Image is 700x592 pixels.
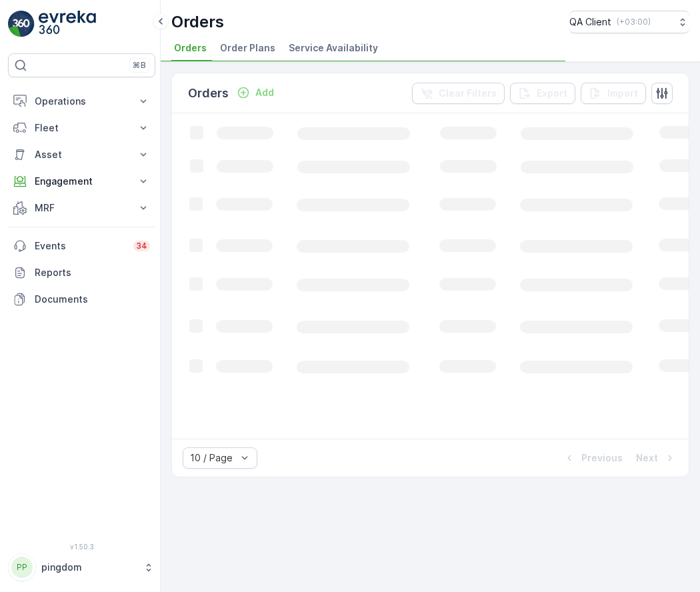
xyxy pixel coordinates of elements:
[8,543,155,551] span: v 1.50.3
[569,15,611,29] p: QA Client
[255,86,274,99] p: Add
[537,87,567,100] p: Export
[8,88,155,115] button: Operations
[607,87,638,100] p: Import
[171,11,224,33] p: Orders
[635,450,678,466] button: Next
[8,141,155,168] button: Asset
[581,451,623,465] p: Previous
[636,451,658,465] p: Next
[35,175,129,188] p: Engagement
[569,11,689,33] button: QA Client(+03:00)
[561,450,624,466] button: Previous
[8,11,35,37] img: logo
[35,239,125,253] p: Events
[8,259,155,286] a: Reports
[35,148,129,161] p: Asset
[8,168,155,195] button: Engagement
[133,60,146,71] p: ⌘B
[289,41,378,55] span: Service Availability
[136,241,147,251] p: 34
[8,286,155,313] a: Documents
[188,84,229,103] p: Orders
[412,83,505,104] button: Clear Filters
[174,41,207,55] span: Orders
[510,83,575,104] button: Export
[220,41,275,55] span: Order Plans
[35,293,150,306] p: Documents
[617,17,651,27] p: ( +03:00 )
[231,85,279,101] button: Add
[35,95,129,108] p: Operations
[39,11,96,37] img: logo_light-DOdMpM7g.png
[8,115,155,141] button: Fleet
[11,557,33,578] div: PP
[35,201,129,215] p: MRF
[41,561,137,574] p: pingdom
[35,266,150,279] p: Reports
[8,195,155,221] button: MRF
[35,121,129,135] p: Fleet
[439,87,497,100] p: Clear Filters
[8,553,155,581] button: PPpingdom
[581,83,646,104] button: Import
[8,233,155,259] a: Events34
